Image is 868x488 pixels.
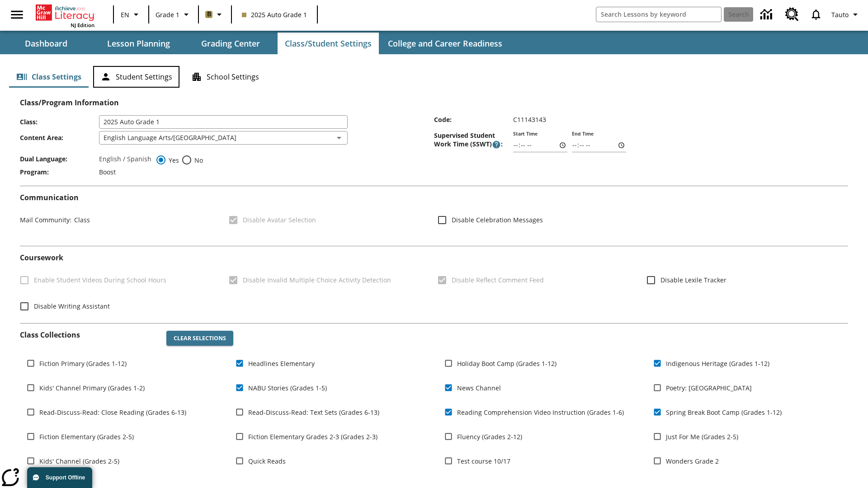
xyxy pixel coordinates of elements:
[46,474,85,481] span: Support Offline
[207,9,211,20] span: B
[9,66,89,88] button: Class Settings
[831,10,849,19] span: Tauto
[34,275,166,285] span: Enable Student Videos During School Hours
[36,3,94,28] div: Home
[192,155,203,165] span: No
[166,331,233,346] button: Clear Selections
[248,359,315,368] span: Headlines Elementary
[278,33,379,54] button: Class/Student Settings
[39,432,134,441] span: Fiction Elementary (Grades 2-5)
[242,10,307,19] span: 2025 Auto Grade 1
[20,193,848,202] h2: Communication
[4,1,30,28] button: Open side menu
[39,383,145,393] span: Kids' Channel Primary (Grades 1-2)
[99,155,151,165] label: English / Spanish
[20,99,848,107] h2: Class/Program Information
[243,215,316,225] span: Disable Avatar Selection
[666,432,738,441] span: Just For Me (Grades 2-5)
[39,456,119,466] span: Kids' Channel (Grades 2-5)
[596,7,721,22] input: search field
[457,408,624,417] span: Reading Comprehension Video Instruction (Grades 1-6)
[93,33,184,54] button: Lesson Planning
[20,168,99,176] span: Program :
[457,456,510,466] span: Test course 10/17
[99,115,348,129] input: Class
[93,66,179,88] button: Student Settings
[381,33,509,54] button: College and Career Readiness
[248,408,379,417] span: Read-Discuss-Read: Text Sets (Grades 6-13)
[156,10,179,19] span: Grade 1
[184,66,266,88] button: School Settings
[20,253,848,315] div: Coursework
[804,3,828,26] a: Notifications
[39,408,186,417] span: Read-Discuss-Read: Close Reading (Grades 6-13)
[20,253,848,262] h2: Course work
[457,432,522,441] span: Fluency (Grades 2-12)
[660,275,726,285] span: Disable Lexile Tracker
[121,10,129,19] span: EN
[572,131,594,137] label: End Time
[20,331,159,339] h2: Class Collections
[434,131,513,149] span: Supervised Student Work Time (SSWT) :
[20,155,99,163] span: Dual Language :
[248,456,286,466] span: Quick Reads
[243,275,391,285] span: Disable Invalid Multiple Choice Activity Detection
[166,155,179,165] span: Yes
[828,6,864,23] button: Profile/Settings
[117,6,146,23] button: Language: EN, Select a language
[452,275,544,285] span: Disable Reflect Comment Feed
[9,66,859,88] div: Class/Student Settings
[20,107,848,178] div: Class/Program Information
[248,383,327,393] span: NABU Stories (Grades 1-5)
[457,359,557,368] span: Holiday Boot Camp (Grades 1-12)
[20,216,71,224] span: Mail Community :
[666,383,752,393] span: Poetry: [GEOGRAPHIC_DATA]
[185,33,276,54] button: Grading Center
[457,383,501,393] span: News Channel
[20,133,99,142] span: Content Area :
[248,432,377,441] span: Fiction Elementary Grades 2-3 (Grades 2-3)
[513,115,546,124] span: C11143143
[780,2,804,27] a: Resource Center, Will open in new tab
[666,456,719,466] span: Wonders Grade 2
[202,6,228,23] button: Boost Class color is light brown. Change class color
[20,324,848,482] div: Class Collections
[39,359,127,368] span: Fiction Primary (Grades 1-12)
[34,301,110,311] span: Disable Writing Assistant
[36,4,94,22] a: Home
[452,215,543,225] span: Disable Celebration Messages
[666,408,782,417] span: Spring Break Boot Camp (Grades 1-12)
[99,168,116,176] span: Boost
[99,131,348,145] div: English Language Arts/[GEOGRAPHIC_DATA]
[755,2,780,27] a: Data Center
[71,22,94,28] span: NJ Edition
[20,193,848,239] div: Communication
[27,467,92,488] button: Support Offline
[152,6,195,23] button: Grade: Grade 1, Select a grade
[666,359,769,368] span: Indigenous Heritage (Grades 1-12)
[71,216,90,224] span: Class
[434,115,513,124] span: Code :
[492,140,501,149] button: Supervised Student Work Time is the timeframe when students can take LevelSet and when lessons ar...
[513,131,538,137] label: Start Time
[20,117,99,126] span: Class :
[1,33,91,54] button: Dashboard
